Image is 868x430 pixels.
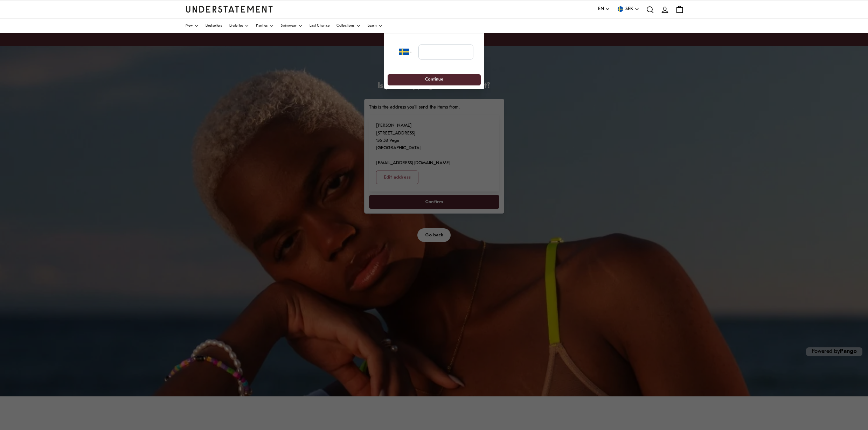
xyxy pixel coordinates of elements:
span: SEK [625,5,633,13]
a: Bestsellers [206,19,222,33]
span: Swimwear [281,24,297,28]
a: Bralettes [229,19,249,33]
span: Learn [368,24,377,28]
a: Learn [368,19,383,33]
span: Bralettes [229,24,243,28]
span: Panties [256,24,268,28]
span: Continue [425,75,443,85]
span: Last Chance [310,24,329,28]
a: Swimwear [281,19,303,33]
a: Last Chance [310,19,329,33]
button: SEK [617,5,639,13]
a: New [186,19,199,33]
a: Collections [336,19,360,33]
a: Panties [256,19,273,33]
span: Collections [336,24,354,28]
span: EN [598,5,604,13]
span: New [186,24,193,28]
button: Continue [388,74,480,86]
span: Bestsellers [206,24,222,28]
a: Understatement Homepage [186,6,273,12]
button: EN [598,5,610,13]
